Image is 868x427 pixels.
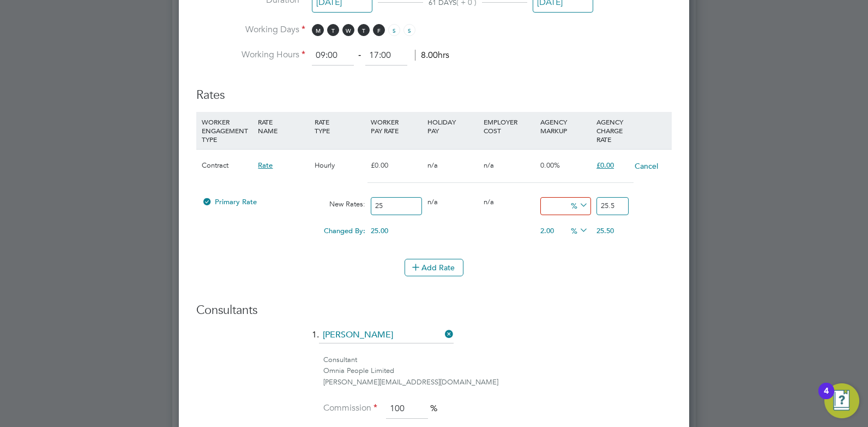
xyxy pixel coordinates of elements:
h3: Rates [196,76,672,103]
span: n/a [427,161,438,170]
div: Contract [199,150,255,181]
span: 25.00 [371,226,388,235]
span: S [403,24,415,36]
span: Rate [258,161,273,170]
div: New Rates: [312,194,368,215]
div: 4 [824,391,829,405]
label: Working Hours [196,49,305,61]
span: % [567,224,589,236]
label: Commission [323,402,377,414]
span: S [388,24,400,36]
div: AGENCY CHARGE RATE [594,112,631,149]
div: AGENCY MARKUP [538,112,594,140]
input: 17:00 [365,46,407,66]
span: £0.00 [596,161,614,170]
div: £0.00 [368,150,424,181]
span: % [430,403,437,414]
div: WORKER ENGAGEMENT TYPE [199,112,255,149]
label: Working Days [196,24,305,35]
div: WORKER PAY RATE [368,112,424,140]
span: T [358,24,370,36]
span: T [327,24,339,36]
div: HOLIDAY PAY [425,112,481,140]
span: ‐ [356,50,363,61]
div: Changed By: [199,221,368,241]
div: Omnia People Limited [323,365,672,377]
button: Open Resource Center, 4 new notifications [824,383,859,418]
span: 8.00hrs [415,50,449,61]
div: RATE TYPE [312,112,368,140]
h3: Consultants [196,303,672,318]
input: 08:00 [312,46,354,66]
span: % [567,199,589,211]
span: F [373,24,385,36]
span: n/a [484,161,494,170]
li: 1. [196,327,672,354]
span: n/a [484,197,494,206]
div: Hourly [312,150,368,181]
span: 0.00% [540,161,560,170]
span: Primary Rate [202,197,257,206]
span: 25.50 [596,226,614,235]
button: Cancel [634,161,659,171]
div: RATE NAME [255,112,311,140]
div: [PERSON_NAME][EMAIL_ADDRESS][DOMAIN_NAME] [323,377,672,388]
div: Consultant [323,354,672,366]
div: EMPLOYER COST [481,112,537,140]
span: W [342,24,354,36]
span: n/a [427,197,438,206]
input: Search for... [319,327,454,343]
button: Add Rate [405,259,463,276]
span: M [312,24,324,36]
span: 2.00 [540,226,554,235]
